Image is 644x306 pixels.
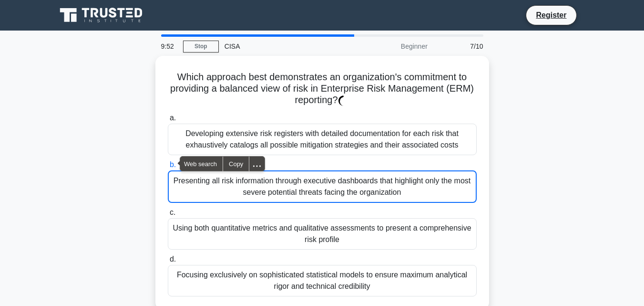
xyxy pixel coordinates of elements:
[223,157,249,171] div: Copy
[433,37,489,56] div: 7/10
[530,9,572,21] a: Register
[170,160,176,169] span: b.
[155,37,183,56] div: 9:52
[170,255,176,263] span: d.
[167,71,478,106] h5: Which approach best demonstrates an organization's commitment to providing a balanced view of ris...
[180,157,223,171] span: Web search
[219,37,350,56] div: CISA
[170,114,176,122] span: a.
[168,265,477,296] div: Focusing exclusively on sophisticated statistical models to ensure maximum analytical rigor and t...
[170,208,175,216] span: c.
[168,218,477,250] div: Using both quantitative metrics and qualitative assessments to present a comprehensive risk profile
[350,37,433,56] div: Beginner
[168,170,477,203] div: Presenting all risk information through executive dashboards that highlight only the most severe ...
[183,41,219,53] a: Stop
[168,124,477,155] div: Developing extensive risk registers with detailed documentation for each risk that exhaustively c...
